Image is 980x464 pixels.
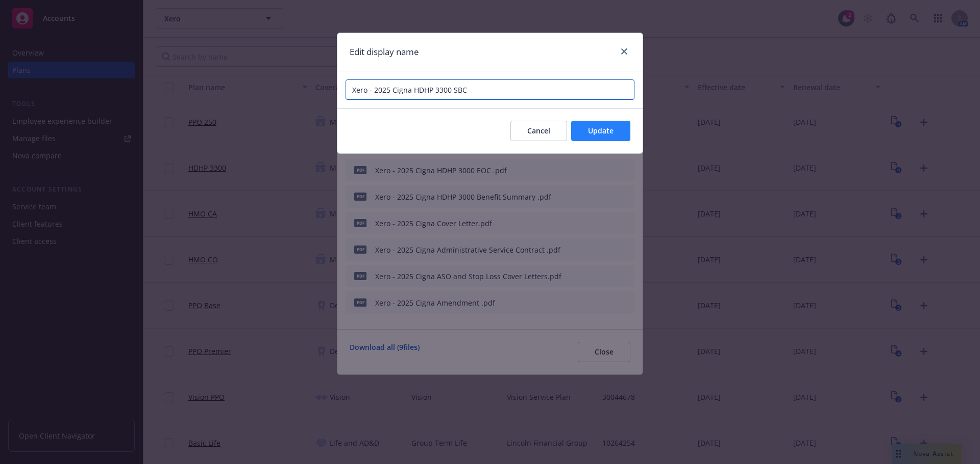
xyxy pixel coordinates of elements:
button: Cancel [510,121,567,141]
span: Cancel [527,126,550,135]
a: close [618,45,630,58]
h1: Edit display name [350,45,419,59]
span: Update [588,126,614,135]
button: Update [571,121,630,141]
